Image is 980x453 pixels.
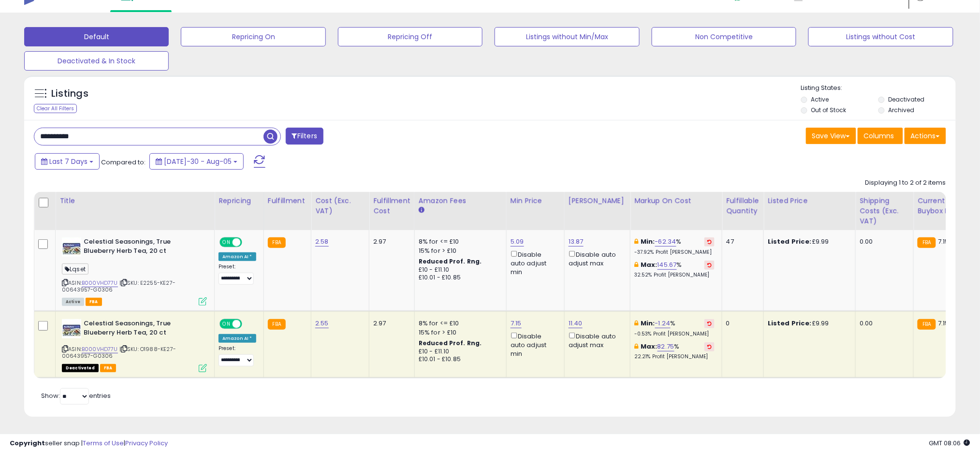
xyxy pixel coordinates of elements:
[726,319,756,328] div: 0
[219,196,260,206] div: Repricing
[419,339,482,347] b: Reduced Prof. Rng.
[726,196,760,216] div: Fulfillable Quantity
[634,196,718,206] div: Markup on Cost
[62,319,81,338] img: 51twvBdZQqL._SL40_.jpg
[62,319,207,371] div: ASIN:
[241,238,256,247] span: OFF
[918,319,936,330] small: FBA
[864,131,894,141] span: Columns
[495,27,639,46] button: Listings without Min/Max
[419,237,499,246] div: 8% for <= £10
[511,249,557,277] div: Disable auto adjust min
[24,51,169,71] button: Deactivated & In Stock
[49,157,88,166] span: Last 7 Days
[59,196,210,206] div: Title
[768,196,851,206] div: Listed Price
[655,237,676,247] a: -62.34
[641,342,658,351] b: Max:
[652,27,796,46] button: Non Competitive
[35,153,100,170] button: Last 7 Days
[62,237,207,305] div: ASIN:
[634,353,715,360] p: 22.21% Profit [PERSON_NAME]
[641,237,655,246] b: Min:
[268,237,286,248] small: FBA
[569,249,623,268] div: Disable auto adjust max
[419,247,499,255] div: 15% for > £10
[888,95,924,103] label: Deactivated
[641,319,655,328] b: Min:
[634,237,715,255] div: %
[419,206,424,215] small: Amazon Fees.
[373,196,410,216] div: Fulfillment Cost
[634,319,715,337] div: %
[634,331,715,337] p: -0.53% Profit [PERSON_NAME]
[860,196,909,226] div: Shipping Costs (Exc. VAT)
[858,128,903,144] button: Columns
[806,128,856,144] button: Save View
[938,237,950,246] span: 7.15
[373,237,407,246] div: 2.97
[801,84,956,93] p: Listing States:
[938,319,950,328] span: 7.15
[634,272,715,278] p: 32.52% Profit [PERSON_NAME]
[62,345,176,360] span: | SKU: O1988-KE27-00643957-G0306
[83,438,124,448] a: Terms of Use
[419,274,499,282] div: £10.01 - £10.85
[10,439,168,448] div: seller snap | |
[419,328,499,337] div: 15% for > £10
[630,192,722,230] th: The percentage added to the cost of goods (COGS) that forms the calculator for Min & Max prices.
[315,237,329,247] a: 2.58
[84,319,201,339] b: Celestial Seasonings, True Blueberry Herb Tea, 20 ct
[905,128,946,144] button: Actions
[164,157,232,166] span: [DATE]-30 - Aug-05
[811,106,847,114] label: Out of Stock
[315,319,329,328] a: 2.55
[768,319,848,328] div: £9.99
[373,319,407,328] div: 2.97
[125,438,168,448] a: Privacy Policy
[315,196,365,216] div: Cost (Exc. VAT)
[726,237,756,246] div: 47
[10,438,45,448] strong: Copyright
[811,95,829,103] label: Active
[62,298,84,306] span: All listings currently available for purchase on Amazon
[34,104,77,113] div: Clear All Filters
[768,237,812,246] b: Listed Price:
[569,331,623,350] div: Disable auto adjust max
[808,27,953,46] button: Listings without Cost
[768,237,848,246] div: £9.99
[82,345,118,353] a: B000VHD77U
[860,319,906,328] div: 0.00
[888,106,914,114] label: Archived
[641,260,658,269] b: Max:
[41,391,111,400] span: Show: entries
[24,27,169,46] button: Default
[419,348,499,356] div: £10 - £11.10
[658,260,677,270] a: 145.67
[768,319,812,328] b: Listed Price:
[419,257,482,265] b: Reduced Prof. Rng.
[860,237,906,246] div: 0.00
[84,237,201,258] b: Celestial Seasonings, True Blueberry Herb Tea, 20 ct
[268,196,307,206] div: Fulfillment
[51,87,88,101] h5: Listings
[82,279,118,287] a: B000VHD77U
[338,27,483,46] button: Repricing Off
[268,319,286,330] small: FBA
[511,319,522,328] a: 7.15
[419,319,499,328] div: 8% for <= £10
[918,237,936,248] small: FBA
[511,196,560,206] div: Min Price
[100,364,117,372] span: FBA
[918,196,967,216] div: Current Buybox Price
[511,237,524,247] a: 5.09
[569,237,584,247] a: 13.87
[149,153,244,170] button: [DATE]-30 - Aug-05
[929,438,970,448] span: 2025-08-13 08:06 GMT
[634,342,715,360] div: %
[86,298,102,306] span: FBA
[658,342,674,351] a: 82.75
[286,128,323,145] button: Filters
[634,249,715,256] p: -37.92% Profit [PERSON_NAME]
[569,196,626,206] div: [PERSON_NAME]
